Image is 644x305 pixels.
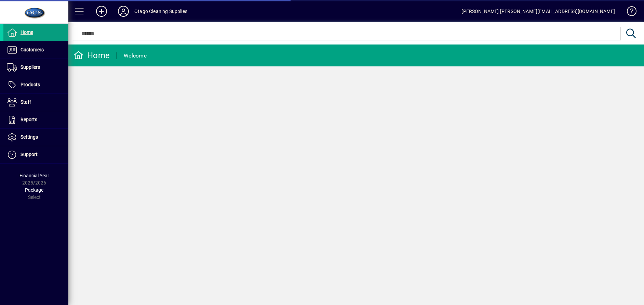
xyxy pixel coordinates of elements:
span: Reports [21,117,37,122]
span: Products [21,82,40,87]
a: Knowledge Base [622,1,635,24]
a: Staff [3,94,68,111]
span: Financial Year [19,173,49,178]
span: Support [21,152,38,157]
a: Settings [3,129,68,146]
a: Reports [3,111,68,128]
span: Customers [21,47,44,52]
span: Home [21,29,33,35]
button: Profile [112,5,134,17]
a: Customers [3,41,68,59]
span: Staff [21,99,31,105]
div: Home [73,50,110,61]
span: Package [25,187,43,193]
a: Products [3,76,68,93]
a: Suppliers [3,59,68,76]
button: Add [91,5,112,17]
span: Suppliers [21,64,40,70]
a: Support [3,146,68,163]
div: Otago Cleaning Supplies [134,6,187,17]
div: [PERSON_NAME] [PERSON_NAME][EMAIL_ADDRESS][DOMAIN_NAME] [461,6,615,17]
span: Settings [21,134,38,140]
div: Welcome [124,50,147,61]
